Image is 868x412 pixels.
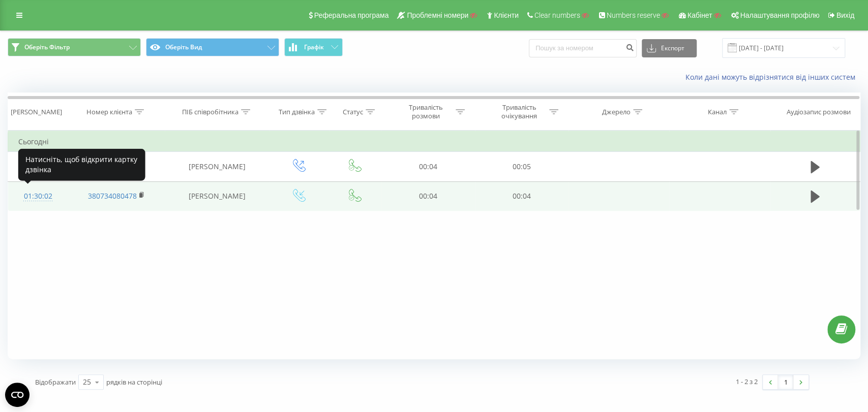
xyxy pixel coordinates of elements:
[475,152,568,181] td: 00:05
[8,132,860,152] td: Сьогодні
[106,377,162,387] span: рядків на сторінці
[83,377,91,387] div: 25
[740,11,819,19] span: Налаштування профілю
[381,181,475,211] td: 00:04
[18,148,145,180] div: Натисніть, щоб відкрити картку дзвінка
[88,191,137,201] a: 380734080478
[8,38,141,56] button: Оберіть Фільтр
[786,108,850,116] div: Аудіозапис розмови
[534,11,580,19] span: Clear numbers
[492,103,547,120] div: Тривалість очікування
[182,108,238,116] div: ПІБ співробітника
[343,108,363,116] div: Статус
[35,377,76,387] span: Відображати
[494,11,519,19] span: Клієнти
[399,103,453,120] div: Тривалість розмови
[778,375,793,389] a: 1
[24,43,70,51] span: Оберіть Фільтр
[304,44,324,51] span: Графік
[165,181,270,211] td: [PERSON_NAME]
[687,11,712,19] span: Кабінет
[381,152,475,181] td: 00:04
[5,383,29,407] button: Open CMP widget
[607,11,660,19] span: Numbers reserve
[736,376,758,387] div: 1 - 2 з 2
[11,108,62,116] div: [PERSON_NAME]
[284,38,343,56] button: Графік
[146,38,279,56] button: Оберіть Вид
[602,108,631,116] div: Джерело
[529,39,637,57] input: Пошук за номером
[685,72,860,82] a: Коли дані можуть відрізнятися вiд інших систем
[708,108,727,116] div: Канал
[165,152,270,181] td: [PERSON_NAME]
[18,186,57,206] div: 01:30:02
[86,108,132,116] div: Номер клієнта
[475,181,568,211] td: 00:04
[314,11,389,19] span: Реферальна програма
[407,11,468,19] span: Проблемні номери
[279,108,315,116] div: Тип дзвінка
[642,39,697,57] button: Експорт
[836,11,854,19] span: Вихід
